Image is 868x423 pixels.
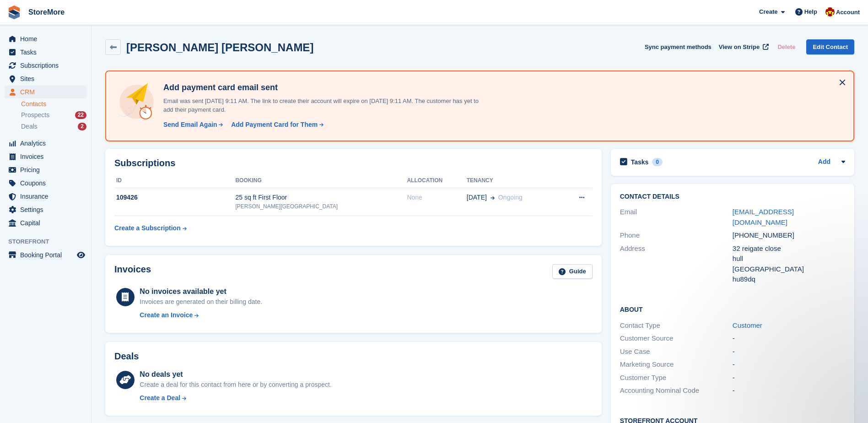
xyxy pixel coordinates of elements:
[5,86,86,98] a: menu
[407,193,466,202] div: None
[733,333,845,344] div: -
[467,174,561,188] th: Tenancy
[114,351,139,362] h2: Deals
[620,230,733,241] div: Phone
[20,217,75,229] span: Capital
[5,72,86,85] a: menu
[227,120,324,130] a: Add Payment Card for Them
[25,5,68,20] a: StoreMore
[806,39,854,54] a: Edit Contact
[235,193,407,202] div: 25 sq ft First Floor
[140,297,262,307] div: Invoices are generated on their billing date.
[20,46,75,59] span: Tasks
[140,393,331,403] a: Create a Deal
[21,111,49,119] span: Prospects
[126,41,313,54] h2: [PERSON_NAME] [PERSON_NAME]
[620,193,845,201] h2: Contact Details
[818,157,830,168] a: Add
[5,249,86,261] a: menu
[20,177,75,190] span: Coupons
[652,158,663,166] div: 0
[620,333,733,344] div: Customer Source
[5,203,86,216] a: menu
[620,347,733,357] div: Use Case
[733,230,845,241] div: [PHONE_NUMBER]
[8,237,91,246] span: Storefront
[620,320,733,331] div: Contact Type
[5,177,86,190] a: menu
[5,150,86,163] a: menu
[20,150,75,163] span: Invoices
[733,373,845,383] div: -
[620,304,845,314] h2: About
[140,286,262,297] div: No invoices available yet
[804,7,817,16] span: Help
[733,359,845,370] div: -
[20,59,75,72] span: Subscriptions
[114,174,235,188] th: ID
[733,254,845,264] div: hull
[20,203,75,216] span: Settings
[467,193,487,202] span: [DATE]
[620,385,733,396] div: Accounting Nominal Code
[20,163,75,176] span: Pricing
[117,82,156,121] img: add-payment-card-4dbda4983b697a7845d177d07a5d71e8a16f1ec00487972de202a45f1e8132f5.svg
[20,190,75,203] span: Insurance
[78,123,86,130] div: 2
[631,158,649,166] h2: Tasks
[21,122,86,131] a: Deals 2
[140,369,331,380] div: No deals yet
[140,310,193,320] div: Create an Invoice
[836,8,860,17] span: Account
[5,217,86,229] a: menu
[235,202,407,211] div: [PERSON_NAME][GEOGRAPHIC_DATA]
[20,72,75,85] span: Sites
[645,39,712,54] button: Sync payment methods
[620,359,733,370] div: Marketing Source
[620,244,733,285] div: Address
[5,163,86,176] a: menu
[140,380,331,390] div: Create a deal for this contact from here or by converting a prospect.
[5,190,86,203] a: menu
[733,347,845,357] div: -
[114,158,593,168] h2: Subscriptions
[733,321,762,329] a: Customer
[21,110,86,120] a: Prospects 22
[160,82,480,93] h4: Add payment card email sent
[20,33,75,45] span: Home
[75,111,86,119] div: 22
[231,120,318,130] div: Add Payment Card for Them
[620,373,733,383] div: Customer Type
[20,137,75,150] span: Analytics
[733,244,845,254] div: 32 reigate close
[140,393,180,403] div: Create a Deal
[719,43,760,52] span: View on Stripe
[5,46,86,59] a: menu
[163,120,217,130] div: Send Email Again
[5,33,86,45] a: menu
[407,174,466,188] th: Allocation
[160,97,480,114] p: Email was sent [DATE] 9:11 AM. The link to create their account will expire on [DATE] 9:11 AM. Th...
[21,122,38,131] span: Deals
[825,7,835,16] img: Store More Team
[114,193,235,202] div: 109426
[620,207,733,228] div: Email
[5,59,86,72] a: menu
[140,310,262,320] a: Create an Invoice
[20,249,75,261] span: Booking Portal
[715,39,771,54] a: View on Stripe
[75,249,86,260] a: Preview store
[733,208,794,226] a: [EMAIL_ADDRESS][DOMAIN_NAME]
[114,223,181,233] div: Create a Subscription
[733,264,845,275] div: [GEOGRAPHIC_DATA]
[114,220,187,237] a: Create a Subscription
[5,137,86,150] a: menu
[498,194,523,201] span: Ongoing
[7,5,21,19] img: stora-icon-8386f47178a22dfd0bd8f6a31ec36ba5ce8667c1dd55bd0f319d3a0aa187defe.svg
[21,100,86,108] a: Contacts
[20,86,75,98] span: CRM
[733,274,845,285] div: hu89dq
[114,264,151,279] h2: Invoices
[235,174,407,188] th: Booking
[552,264,593,279] a: Guide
